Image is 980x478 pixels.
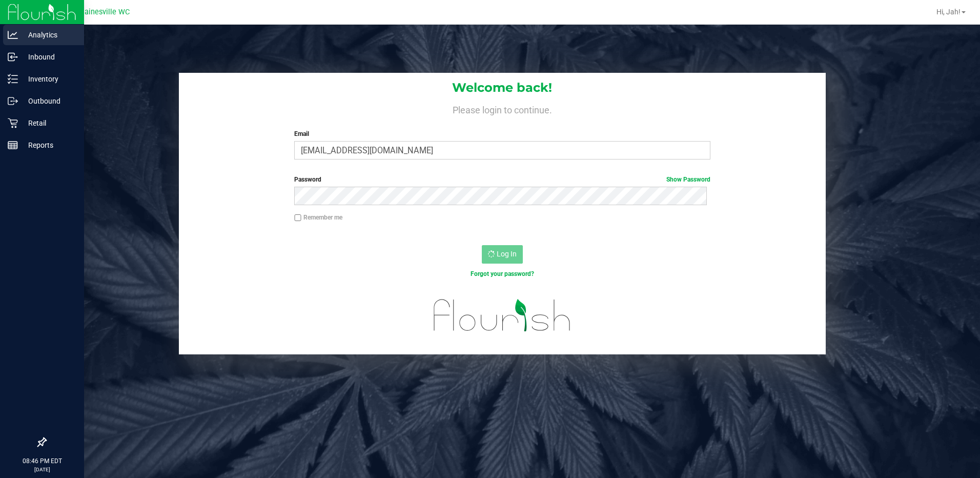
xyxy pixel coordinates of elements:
inline-svg: Inbound [8,52,18,62]
inline-svg: Retail [8,118,18,128]
button: Log In [482,245,523,264]
span: Hi, Jah! [936,8,961,16]
p: Reports [18,139,79,151]
inline-svg: Reports [8,140,18,150]
label: Remember me [294,213,342,222]
inline-svg: Inventory [8,74,18,84]
span: Log In [497,250,517,258]
span: Gainesville WC [79,8,130,16]
span: Password [294,176,321,183]
p: Inventory [18,73,79,85]
a: Show Password [666,176,710,183]
a: Forgot your password? [471,270,534,277]
p: Retail [18,117,79,129]
input: Remember me [294,214,301,222]
p: 08:46 PM EDT [5,456,79,466]
img: flourish_logo.svg [421,289,583,342]
p: Outbound [18,95,79,107]
p: [DATE] [5,466,79,473]
p: Inbound [18,51,79,63]
p: Analytics [18,29,79,41]
h4: Please login to continue. [179,103,826,115]
h1: Welcome back! [179,81,826,94]
inline-svg: Analytics [8,30,18,40]
label: Email [294,129,710,138]
inline-svg: Outbound [8,96,18,106]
